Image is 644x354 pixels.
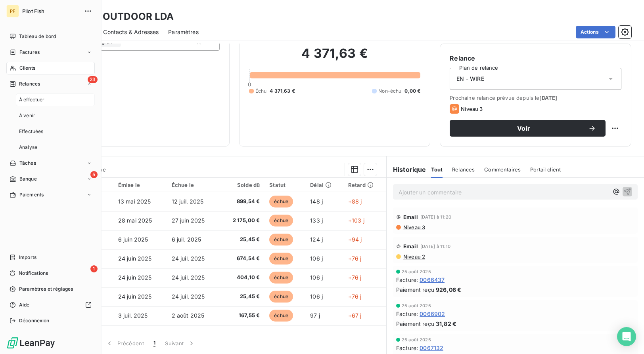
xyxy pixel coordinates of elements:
span: +88 j [348,198,362,205]
span: 97 j [310,312,320,319]
span: +76 j [348,293,362,300]
span: 133 j [310,217,323,224]
span: Paiements [19,191,44,198]
span: Tableau de bord [19,33,56,40]
span: Relances [452,166,475,173]
h2: 4 371,63 € [249,46,421,69]
span: [DATE] [539,95,557,101]
span: À effectuer [19,96,45,103]
span: 23 [88,76,98,83]
span: 24 juin 2025 [118,255,152,262]
span: échue [269,253,293,265]
div: PF [6,5,19,17]
button: 1 [149,335,160,352]
span: Niveau 3 [402,224,425,230]
span: échue [269,215,293,226]
a: Aide [6,299,95,311]
span: Niveau 3 [461,106,483,112]
span: +67 j [348,312,362,319]
button: Voir [450,120,606,137]
div: Émise le [118,182,162,188]
span: 106 j [310,255,323,262]
span: 404,10 € [224,274,260,282]
span: 1 [90,265,98,272]
span: 27 juin 2025 [172,217,205,224]
span: Notifications [19,270,48,277]
span: 31,82 € [436,320,456,328]
span: 0067132 [420,344,443,352]
span: échue [269,234,293,246]
span: Facture : [396,310,418,318]
span: +94 j [348,236,362,243]
span: 25,45 € [224,293,260,301]
span: 6 juil. 2025 [172,236,201,243]
span: échue [269,272,293,284]
span: 0 [248,81,251,88]
span: 25 août 2025 [402,337,431,342]
span: 106 j [310,293,323,300]
span: 148 j [310,198,323,205]
span: Email [403,214,418,220]
button: Suivant [160,335,200,352]
span: 124 j [310,236,323,243]
span: 899,54 € [224,198,260,206]
span: 24 juil. 2025 [172,255,205,262]
span: 674,54 € [224,255,260,263]
span: Contacts & Adresses [103,28,159,36]
div: Open Intercom Messenger [617,327,636,346]
span: 0066437 [420,276,445,284]
span: 13 mai 2025 [118,198,151,205]
span: Aide [19,301,30,308]
span: échue [269,196,293,207]
span: 167,55 € [224,312,260,320]
span: 25,45 € [224,236,260,244]
span: 0066902 [420,310,445,318]
span: Déconnexion [19,317,50,324]
span: Paramètres et réglages [19,285,73,293]
span: Paiement reçu [396,320,434,328]
span: Niveau 2 [402,253,425,260]
span: 12 juil. 2025 [172,198,204,205]
span: échue [269,310,293,322]
span: Tout [431,166,443,173]
div: Solde dû [224,182,260,188]
span: Voir [459,125,588,131]
span: 6 juin 2025 [118,236,148,243]
span: 24 juil. 2025 [172,274,205,281]
h6: Relance [450,53,621,63]
h6: Historique [387,165,426,174]
h3: YUPIK OUTDOOR LDA [70,10,174,24]
span: échue [269,291,293,303]
span: Imports [19,254,36,261]
div: Délai [310,182,339,188]
span: 25 août 2025 [402,303,431,308]
span: Paramètres [168,28,199,36]
button: Actions [576,26,615,38]
span: 4 371,63 € [270,88,295,95]
span: Paiement reçu [396,285,434,294]
span: 5 [90,171,98,178]
span: 1 [153,339,155,347]
span: EN - WIRE [456,75,484,83]
span: 106 j [310,274,323,281]
span: Non-échu [378,88,401,95]
span: 2 175,00 € [224,217,260,225]
span: Facture : [396,344,418,352]
span: Analyse [19,144,37,151]
span: Banque [19,175,37,183]
span: [DATE] à 11:20 [420,215,451,219]
span: Factures [19,49,40,56]
span: Pilot Fish [22,8,79,14]
span: Email [403,243,418,249]
span: Facture : [396,276,418,284]
span: Relances [19,80,40,88]
span: 28 mai 2025 [118,217,152,224]
span: Tâches [19,160,36,167]
span: [DATE] à 11:10 [420,244,450,249]
span: Commentaires [484,166,521,173]
span: 24 juil. 2025 [172,293,205,300]
span: Portail client [530,166,561,173]
div: Échue le [172,182,215,188]
span: 2 août 2025 [172,312,205,319]
div: Statut [269,182,301,188]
